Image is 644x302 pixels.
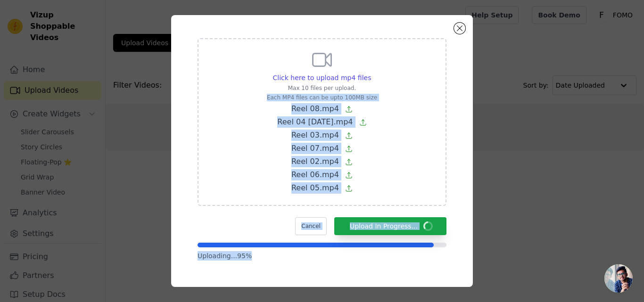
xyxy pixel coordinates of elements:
button: Upload In Progress... [334,217,446,235]
button: Cancel [295,217,327,235]
a: Open chat [604,264,633,293]
p: Each MP4 files can be upto 100MB size [267,94,377,101]
span: Reel 07.mp4 [291,144,339,153]
span: Reel 08.mp4 [291,104,339,113]
button: Close modal [454,23,465,34]
span: Reel 05.mp4 [291,183,339,192]
span: Click here to upload mp4 files [273,74,372,82]
p: Uploading... 95 % [198,251,446,261]
span: Reel 06.mp4 [291,170,339,179]
span: Reel 03.mp4 [291,131,339,139]
span: Reel 04 [DATE].mp4 [277,117,353,126]
p: Max 10 files per upload. [267,84,377,92]
span: Reel 02.mp4 [291,157,339,166]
